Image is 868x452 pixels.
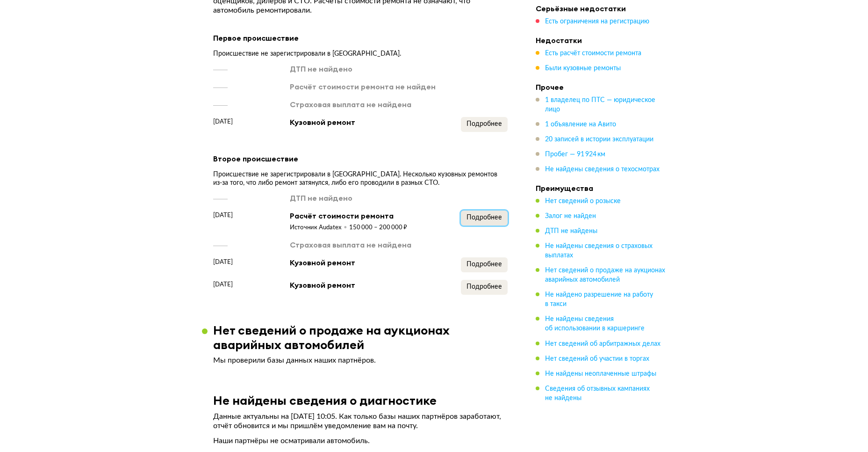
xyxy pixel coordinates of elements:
[213,323,519,352] h3: Нет сведений о продаже на аукционах аварийных автомобилей
[461,211,508,226] button: Подробнее
[461,117,508,132] button: Подробнее
[545,50,641,57] span: Есть расчёт стоимости ремонта
[536,82,667,92] h4: Прочее
[213,50,508,58] div: Происшествие не зарегистрировали в [GEOGRAPHIC_DATA].
[290,64,352,74] div: ДТП не найдено
[213,356,508,365] p: Мы проверили базы данных наших партнёров.
[545,340,660,347] span: Нет сведений об арбитражных делах
[545,292,653,307] span: Не найдено разрешение на работу в такси
[545,228,597,234] span: ДТП не найдены
[213,211,233,220] span: [DATE]
[545,316,645,332] span: Не найдены сведения об использовании в каршеринге
[213,280,233,289] span: [DATE]
[213,412,508,430] p: Данные актуальны на [DATE] 10:05. Как только базы наших партнёров заработают, отчёт обновится и м...
[466,284,502,290] span: Подробнее
[213,436,508,445] p: Наши партнёры не осматривали автомобиль.
[545,136,653,143] span: 20 записей в истории эксплуатации
[536,183,667,193] h4: Преимущества
[545,18,649,25] span: Есть ограничения на регистрацию
[290,240,411,250] div: Страховая выплата не найдена
[213,153,508,165] div: Второе происшествие
[536,36,667,45] h4: Недостатки
[545,267,665,283] span: Нет сведений о продаже на аукционах аварийных автомобилей
[290,224,349,232] div: Источник Audatex
[536,4,667,13] h4: Серьёзные недостатки
[290,117,355,127] div: Кузовной ремонт
[290,280,355,290] div: Кузовной ремонт
[545,213,596,219] span: Залог не найден
[461,280,508,295] button: Подробнее
[213,170,508,187] div: Происшествие не зарегистрировали в [GEOGRAPHIC_DATA]. Несколько кузовных ремонтов из-за того, что...
[545,121,616,128] span: 1 объявление на Авито
[545,370,656,377] span: Не найдены неоплаченные штрафы
[213,257,233,267] span: [DATE]
[466,261,502,268] span: Подробнее
[545,355,649,362] span: Нет сведений об участии в торгах
[213,32,508,44] div: Первое происшествие
[213,117,233,126] span: [DATE]
[290,81,436,92] div: Расчёт стоимости ремонта не найден
[545,151,605,158] span: Пробег — 91 924 км
[545,198,621,204] span: Нет сведений о розыске
[466,121,502,127] span: Подробнее
[461,257,508,272] button: Подробнее
[213,393,437,408] h3: Не найдены сведения о диагностике
[290,211,407,221] div: Расчёт стоимости ремонта
[545,65,621,72] span: Были кузовные ремонты
[290,257,355,268] div: Кузовной ремонт
[349,224,407,232] div: 150 000 – 200 000 ₽
[290,193,352,203] div: ДТП не найдено
[466,214,502,221] span: Подробнее
[545,385,650,401] span: Сведения об отзывных кампаниях не найдены
[545,97,655,113] span: 1 владелец по ПТС — юридическое лицо
[290,99,411,109] div: Страховая выплата не найдена
[545,243,653,259] span: Не найдены сведения о страховых выплатах
[545,166,660,173] span: Не найдены сведения о техосмотрах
